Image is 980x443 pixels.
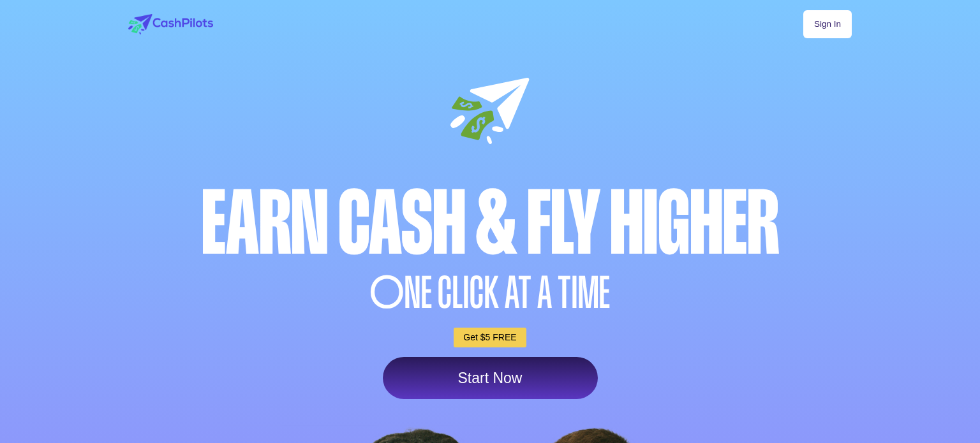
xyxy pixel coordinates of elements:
[370,271,405,315] span: O
[454,328,526,347] a: Get $5 FREE
[128,14,213,34] img: logo
[125,271,855,315] div: NE CLICK AT A TIME
[383,357,598,399] a: Start Now
[803,10,852,38] a: Sign In
[125,179,855,268] div: Earn Cash & Fly higher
